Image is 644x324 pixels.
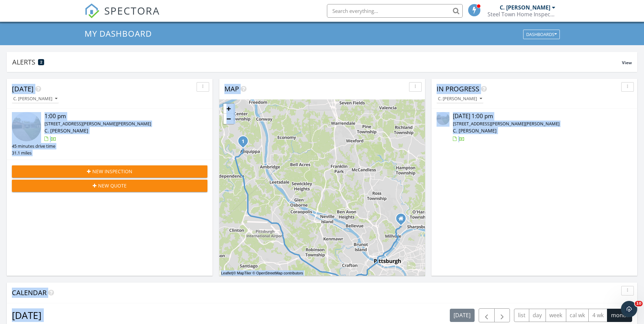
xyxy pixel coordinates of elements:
img: The Best Home Inspection Software - Spectora [85,3,99,18]
div: C. [PERSON_NAME] [438,96,482,101]
a: [STREET_ADDRESS][PERSON_NAME][PERSON_NAME] [44,121,151,127]
a: Leaflet [221,271,232,275]
a: [STREET_ADDRESS][PERSON_NAME][PERSON_NAME] [453,121,559,127]
div: 31.1 miles [12,150,55,156]
span: C. [PERSON_NAME] [453,127,497,134]
a: Zoom in [223,104,234,114]
div: 1:00 pm [44,112,191,121]
button: month [607,309,632,322]
button: Next month [494,308,510,322]
h2: [DATE] [12,308,41,322]
span: 10 [635,301,643,306]
span: SPECTORA [104,3,160,18]
button: Dashboards [523,30,560,39]
input: Search everything... [327,4,463,18]
i: 1 [242,139,244,144]
div: Dashboards [526,32,557,37]
div: 494 Angela Dr, Aliquippa, PA 15001 [243,141,247,145]
span: New Quote [98,182,127,189]
div: | [219,270,305,276]
span: 2 [40,60,42,65]
button: list [514,309,529,322]
button: New Inspection [12,165,207,178]
button: [DATE] [450,309,475,322]
div: 202 Soose Rd, Pittsburgh, Pittsburgh PA 15209 [401,218,405,222]
a: SPECTORA [85,9,160,23]
button: 4 wk [588,309,607,322]
button: C. [PERSON_NAME] [437,94,483,104]
div: [DATE] 1:00 pm [453,112,616,121]
span: Map [224,84,239,93]
a: © MapTiler [233,271,252,275]
a: © OpenStreetMap contributors [253,271,303,275]
button: Previous month [479,308,495,322]
iframe: Intercom live chat [621,301,637,317]
button: week [546,309,566,322]
img: 9485557%2Fcover_photos%2FU5IszuQrpIynSaR4QiPc%2Fsmall.jpg [437,112,449,125]
span: C. [PERSON_NAME] [44,127,88,134]
div: Alerts [12,57,622,67]
img: 9485557%2Fcover_photos%2FU5IszuQrpIynSaR4QiPc%2Fsmall.jpg [12,112,41,141]
span: In Progress [437,84,479,93]
span: New Inspection [92,168,132,175]
button: New Quote [12,180,207,192]
span: [DATE] [12,84,34,93]
a: [DATE] 1:00 pm [STREET_ADDRESS][PERSON_NAME][PERSON_NAME] C. [PERSON_NAME] [437,112,632,142]
div: C. [PERSON_NAME] [13,96,57,101]
span: Calendar [12,288,47,297]
span: View [622,60,632,66]
div: C. [PERSON_NAME] [500,4,550,11]
a: 1:00 pm [STREET_ADDRESS][PERSON_NAME][PERSON_NAME] C. [PERSON_NAME] 45 minutes drive time 31.1 miles [12,112,207,156]
span: My Dashboard [85,28,152,39]
a: Zoom out [223,114,234,124]
button: C. [PERSON_NAME] [12,94,59,104]
div: Steel Town Home Inspections, LLC [487,11,555,18]
button: cal wk [566,309,589,322]
div: 45 minutes drive time [12,143,55,149]
button: day [529,309,546,322]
